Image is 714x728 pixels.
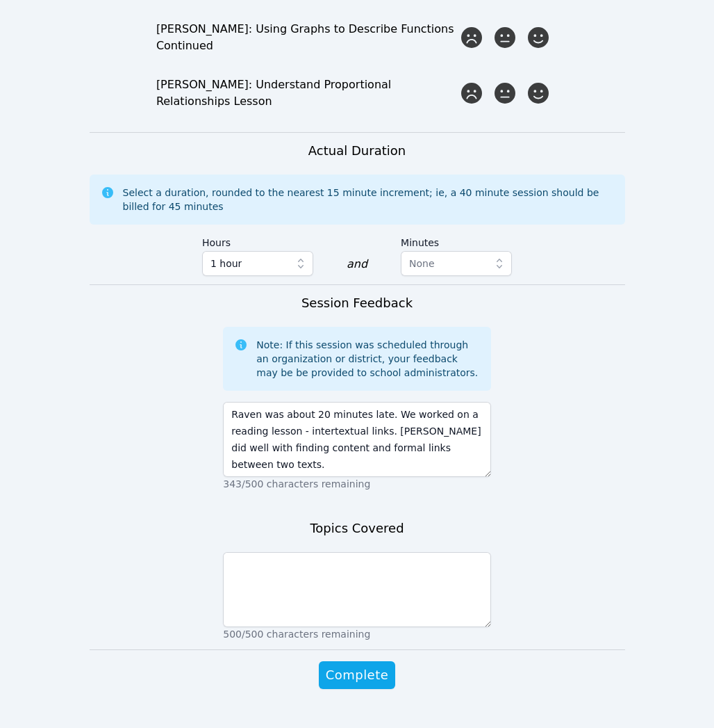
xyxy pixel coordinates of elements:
[223,477,491,491] p: 343/500 characters remaining
[326,665,388,685] span: Complete
[319,661,395,689] button: Complete
[256,338,480,380] div: Note: If this session was scheduled through an organization or district, your feedback may be be ...
[202,230,313,251] label: Hours
[401,251,512,276] button: None
[409,258,435,269] span: None
[401,230,512,251] label: Minutes
[301,293,413,313] h3: Session Feedback
[347,256,367,273] div: and
[223,402,491,477] textarea: Raven was about 20 minutes late. We worked on a reading lesson - intertextual links. [PERSON_NAME...
[210,255,242,272] span: 1 hour
[310,519,404,538] h3: Topics Covered
[308,141,406,161] h3: Actual Duration
[123,186,614,213] div: Select a duration, rounded to the nearest 15 minute increment; ie, a 40 minute session should be ...
[156,21,458,54] div: [PERSON_NAME]: Using Graphs to Describe Functions Continued
[156,76,458,110] div: [PERSON_NAME]: Understand Proportional Relationships Lesson
[202,251,313,276] button: 1 hour
[223,627,491,641] p: 500/500 characters remaining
